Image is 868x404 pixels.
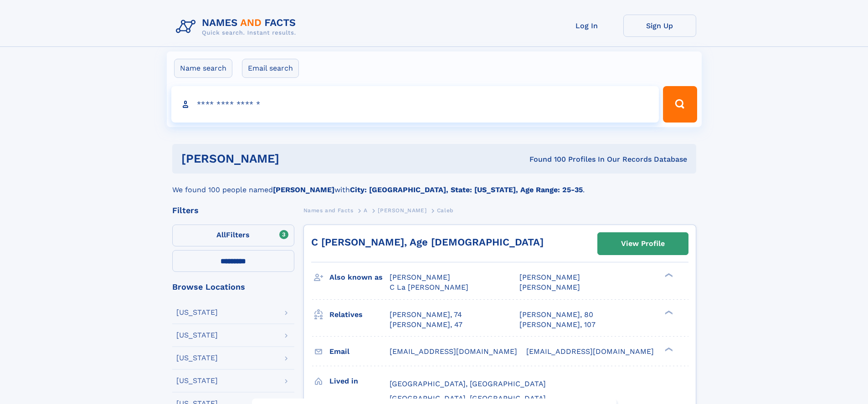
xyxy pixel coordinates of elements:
[216,230,226,239] span: All
[390,283,468,291] span: C La [PERSON_NAME]
[526,347,654,356] span: [EMAIL_ADDRESS][DOMAIN_NAME]
[329,307,390,322] h3: Relatives
[172,206,294,215] div: Filters
[437,207,454,214] span: Caleb
[663,86,697,123] button: Search Button
[311,236,544,248] a: C [PERSON_NAME], Age [DEMOGRAPHIC_DATA]
[329,344,390,359] h3: Email
[390,394,546,403] span: [GEOGRAPHIC_DATA], [GEOGRAPHIC_DATA]
[172,283,294,291] div: Browse Locations
[663,272,673,278] div: ❯
[550,15,623,37] a: Log In
[273,185,334,194] b: [PERSON_NAME]
[519,320,596,330] a: [PERSON_NAME], 107
[176,332,218,339] div: [US_STATE]
[176,309,218,316] div: [US_STATE]
[176,377,218,384] div: [US_STATE]
[329,373,390,389] h3: Lived in
[378,207,426,214] span: [PERSON_NAME]
[663,309,673,315] div: ❯
[176,354,218,362] div: [US_STATE]
[390,320,462,330] a: [PERSON_NAME], 47
[598,233,688,255] a: View Profile
[621,233,665,254] div: View Profile
[390,347,517,356] span: [EMAIL_ADDRESS][DOMAIN_NAME]
[174,59,232,78] label: Name search
[663,346,673,352] div: ❯
[519,310,593,320] a: [PERSON_NAME], 80
[364,207,368,214] span: A
[242,59,299,78] label: Email search
[390,379,546,388] span: [GEOGRAPHIC_DATA], [GEOGRAPHIC_DATA]
[364,205,368,216] a: A
[350,185,583,194] b: City: [GEOGRAPHIC_DATA], State: [US_STATE], Age Range: 25-35
[519,273,580,281] span: [PERSON_NAME]
[404,154,687,164] div: Found 100 Profiles In Our Records Database
[519,283,580,291] span: [PERSON_NAME]
[390,273,450,281] span: [PERSON_NAME]
[181,153,405,164] h1: [PERSON_NAME]
[171,86,659,123] input: search input
[303,205,354,216] a: Names and Facts
[172,15,303,39] img: Logo Names and Facts
[172,225,294,246] label: Filters
[329,270,390,285] h3: Also known as
[378,205,426,216] a: [PERSON_NAME]
[390,310,462,320] a: [PERSON_NAME], 74
[623,15,696,37] a: Sign Up
[172,174,696,195] div: We found 100 people named with .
